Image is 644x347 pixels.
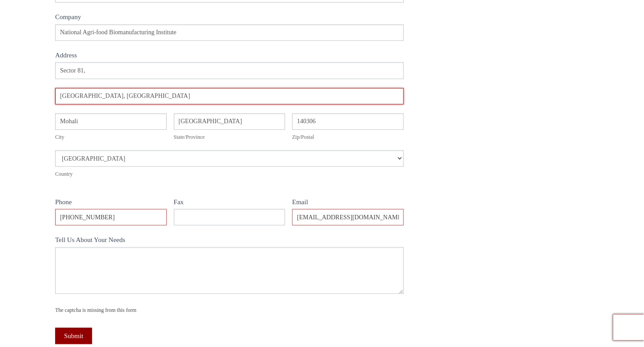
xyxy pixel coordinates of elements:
div: City [55,133,167,141]
div: The captcha is missing from this form [55,306,404,315]
button: Submit [55,328,92,344]
label: Phone [55,197,167,210]
label: Company [55,12,404,24]
label: Email [292,197,404,210]
div: Zip/Postal [292,133,404,141]
label: Tell Us About Your Needs [55,234,404,247]
div: Address [55,50,404,63]
label: Fax [174,197,286,210]
div: State/Province [174,133,286,141]
div: Country [55,169,404,178]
